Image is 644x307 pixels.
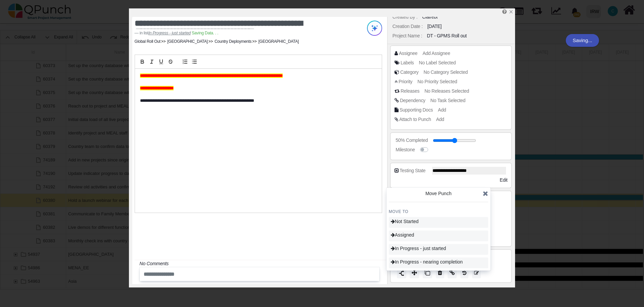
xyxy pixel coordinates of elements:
[427,32,466,39] div: DT - GPMS Roll out
[460,268,468,278] button: History
[389,209,488,214] h4: MOVE TO
[192,31,218,35] span: Saving Data
[401,88,419,95] div: Releases
[399,116,431,123] div: Attach to Punch
[391,232,414,238] span: Assigned
[208,38,251,44] li: Country Deployments
[140,261,169,266] i: No Comments
[148,31,191,35] u: In Progress - just started
[436,268,444,278] button: Delete
[400,69,419,76] div: Category
[430,98,465,103] span: No Task Selected
[422,51,450,56] span: Add Assignee
[367,21,382,36] img: Try writing with AI
[391,219,419,224] span: Not Started
[566,34,599,47] div: Saving...
[419,60,456,65] span: No Label Selected
[396,146,415,153] div: Milestone
[448,268,457,278] button: Copy Link
[401,59,414,66] div: Labels
[391,259,463,265] span: In Progress - nearing completion
[424,88,469,94] span: No Releases Selected
[148,31,191,35] cite: Source Title
[423,268,432,278] button: Copy
[438,107,446,113] span: Add
[215,31,216,35] span: .
[393,32,422,39] div: Project Name :
[160,38,208,44] li: [GEOGRAPHIC_DATA]
[400,97,425,104] div: Dependency
[391,246,446,251] span: In Progress - just started
[213,31,214,35] span: .
[251,38,299,44] li: [GEOGRAPHIC_DATA]
[400,106,433,114] div: Supporting Docs
[399,50,417,57] div: Assignee
[135,30,339,36] footer: in list
[396,137,428,144] div: 50% Completed
[397,268,406,278] button: Split
[472,268,481,278] button: Edit
[217,31,218,35] span: .
[410,268,419,278] button: Move
[436,117,444,122] span: Add
[135,38,160,44] li: Global Roll Out
[425,191,452,196] span: Move Punch
[417,79,457,84] span: No Priority Selected
[424,69,468,75] span: No Category Selected
[400,167,425,174] div: Testing State
[399,78,412,85] div: Priority
[500,177,507,183] span: Edit
[399,271,404,276] img: split.9d50320.png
